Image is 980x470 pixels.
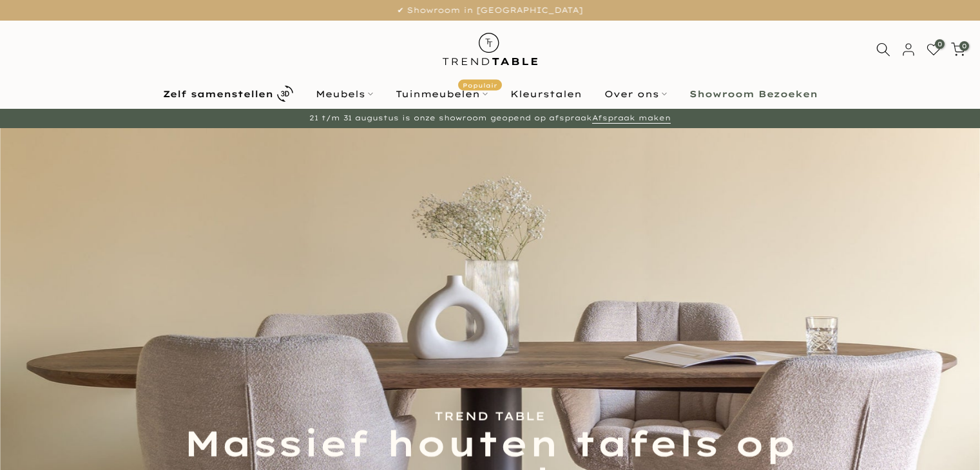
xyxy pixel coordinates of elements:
[593,86,678,102] a: Over ons
[151,82,304,105] a: Zelf samenstellen
[951,42,965,57] a: 0
[458,79,502,90] span: Populair
[959,41,969,51] span: 0
[304,86,384,102] a: Meubels
[16,3,964,17] p: ✔ Showroom in [GEOGRAPHIC_DATA]
[935,39,945,49] span: 0
[499,86,593,102] a: Kleurstalen
[384,86,499,102] a: TuinmeubelenPopulair
[927,42,941,57] a: 0
[678,86,829,102] a: Showroom Bezoeken
[592,113,671,124] a: Afspraak maken
[434,21,546,78] img: trend-table
[163,89,273,99] b: Zelf samenstellen
[689,89,818,99] b: Showroom Bezoeken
